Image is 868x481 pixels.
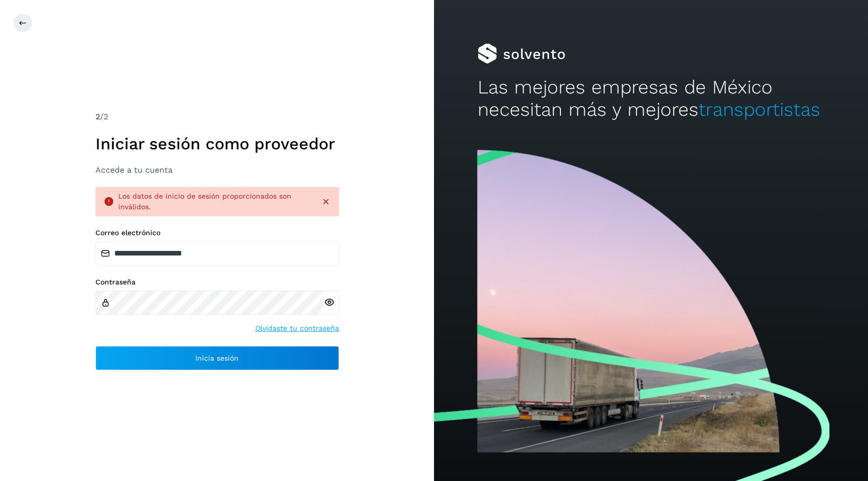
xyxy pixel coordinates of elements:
div: Los datos de inicio de sesión proporcionados son inválidos. [118,191,313,212]
button: Inicia sesión [95,346,339,370]
span: transportistas [698,99,820,120]
h3: Accede a tu cuenta [95,165,339,175]
div: /2 [95,111,339,123]
a: Olvidaste tu contraseña [255,323,339,334]
h2: Las mejores empresas de México necesitan más y mejores [478,76,825,121]
span: Inicia sesión [195,355,239,362]
h1: Iniciar sesión como proveedor [95,134,339,153]
span: 2 [95,112,100,121]
label: Contraseña [95,278,339,286]
label: Correo electrónico [95,229,339,237]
